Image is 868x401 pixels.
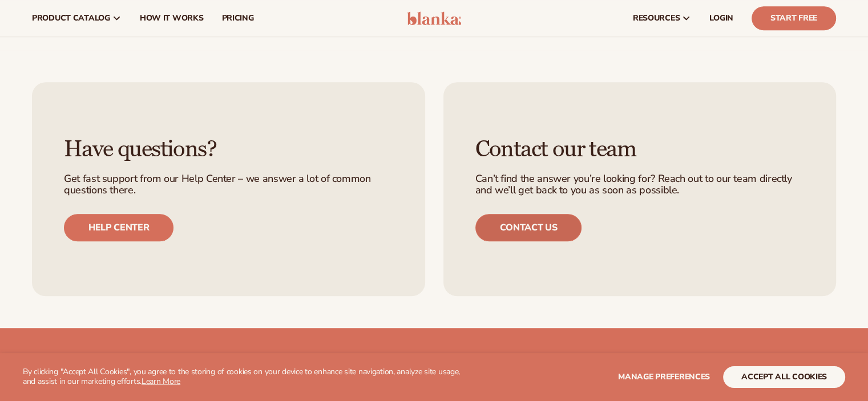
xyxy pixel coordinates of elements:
a: Help center [64,214,173,241]
button: Manage preferences [618,366,710,388]
p: Get fast support from our Help Center – we answer a lot of common questions there. [64,173,393,196]
span: Manage preferences [618,371,710,382]
span: product catalog [32,14,110,23]
a: Contact us [475,214,582,241]
a: Start Free [752,6,836,30]
span: pricing [221,14,253,23]
span: resources [633,14,680,23]
span: LOGIN [709,14,733,23]
h3: Contact our team [475,137,805,162]
a: Learn More [142,376,180,387]
img: logo [407,11,461,25]
button: accept all cookies [723,366,845,388]
p: By clicking "Accept All Cookies", you agree to the storing of cookies on your device to enhance s... [23,367,473,387]
h3: Have questions? [64,137,393,162]
p: Can’t find the answer you’re looking for? Reach out to our team directly and we’ll get back to yo... [475,173,805,196]
span: How It Works [140,14,204,23]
